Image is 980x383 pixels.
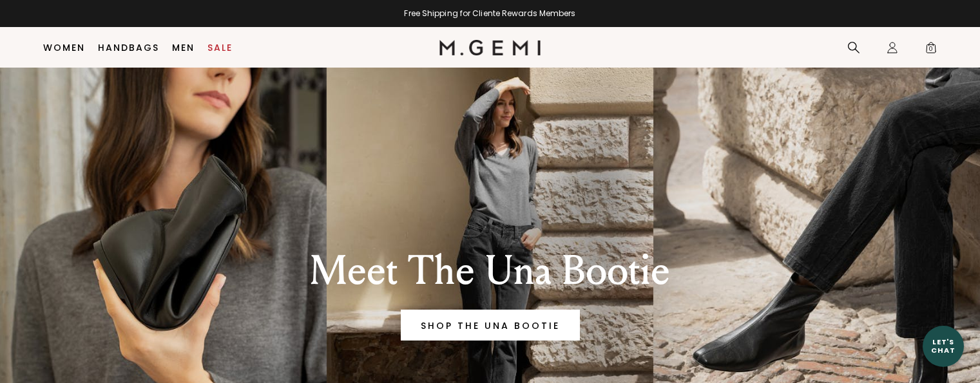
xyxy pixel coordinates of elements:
[207,42,233,53] a: Sale
[923,338,964,354] div: Let's Chat
[439,40,541,55] img: M.Gemi
[43,42,85,53] a: Women
[172,42,195,53] a: Men
[267,248,714,294] div: Meet The Una Bootie
[925,44,937,57] span: 0
[401,310,580,341] a: Banner primary button
[98,42,159,53] a: Handbags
